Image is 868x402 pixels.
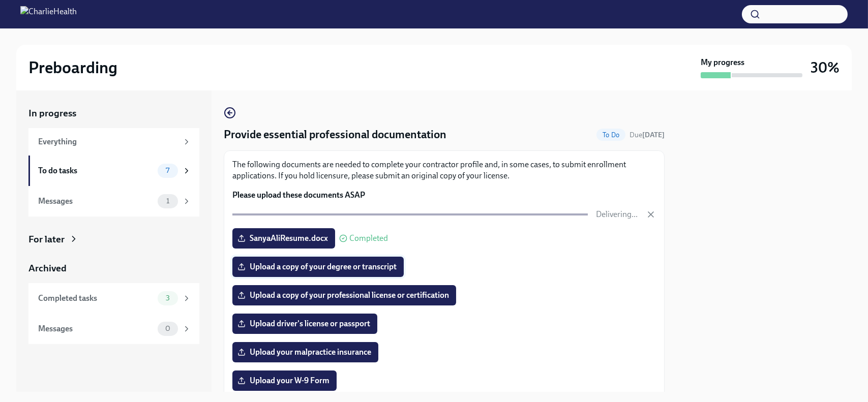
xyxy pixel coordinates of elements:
[159,325,176,332] span: 0
[596,209,638,220] p: Delivering...
[28,186,199,217] a: Messages1
[160,294,176,302] span: 3
[240,233,328,243] span: SanyaAliResume.docx
[28,128,199,156] a: Everything
[28,156,199,186] a: To do tasks7
[232,190,365,200] strong: Please upload these documents ASAP
[38,165,154,176] div: To do tasks
[28,262,199,275] a: Archived
[38,323,154,334] div: Messages
[642,131,665,139] strong: [DATE]
[28,233,65,246] div: For later
[28,57,117,78] h2: Preboarding
[240,262,397,272] span: Upload a copy of your degree or transcript
[240,376,330,386] span: Upload your W-9 Form
[596,131,625,139] span: To Do
[160,197,175,205] span: 1
[232,342,378,362] label: Upload your malpractice insurance
[232,257,404,277] label: Upload a copy of your degree or transcript
[232,285,456,305] label: Upload a copy of your professional license or certification
[232,228,335,249] label: SanyaAliResume.docx
[20,6,77,22] img: CharlieHealth
[240,290,449,300] span: Upload a copy of your professional license or certification
[811,58,840,77] h3: 30%
[224,127,446,142] h4: Provide essential professional documentation
[232,314,377,334] label: Upload driver's license or passport
[28,283,199,314] a: Completed tasks3
[630,130,665,140] span: October 7th, 2025 08:00
[38,196,154,207] div: Messages
[28,107,199,120] a: In progress
[28,314,199,344] a: Messages0
[240,319,370,329] span: Upload driver's license or passport
[38,136,178,147] div: Everything
[701,57,744,68] strong: My progress
[232,370,337,391] label: Upload your W-9 Form
[232,159,656,181] p: The following documents are needed to complete your contractor profile and, in some cases, to sub...
[349,234,388,242] span: Completed
[646,209,656,220] button: Cancel
[240,347,371,357] span: Upload your malpractice insurance
[160,167,175,174] span: 7
[28,233,199,246] a: For later
[38,293,154,304] div: Completed tasks
[630,131,665,139] span: Due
